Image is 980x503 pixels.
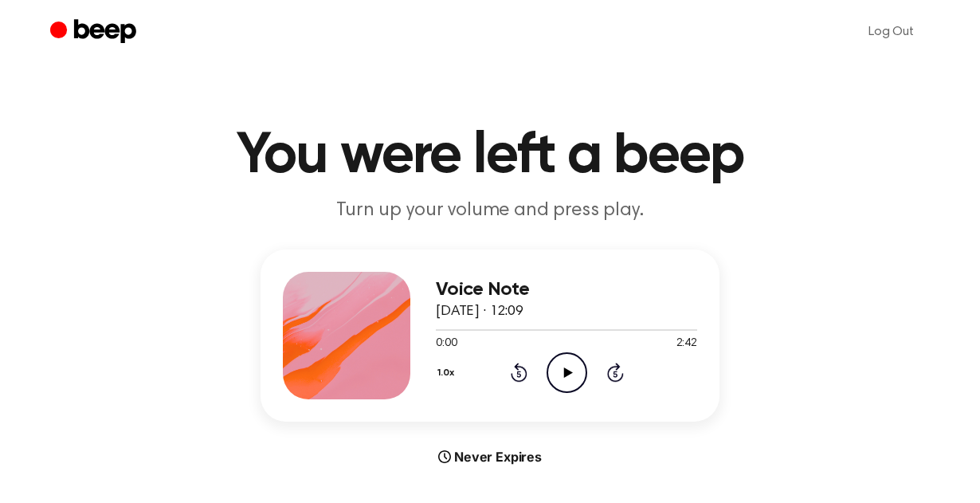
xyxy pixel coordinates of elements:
[436,360,461,387] button: 1.0x
[82,128,898,185] h1: You were left a beep
[436,305,523,319] span: [DATE] · 12:09
[853,13,930,51] a: Log Out
[436,279,697,301] h3: Voice Note
[184,198,796,224] p: Turn up your volume and press play.
[50,17,140,48] a: Beep
[436,336,457,352] span: 0:00
[261,447,719,466] div: Never Expires
[676,336,697,352] span: 2:42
